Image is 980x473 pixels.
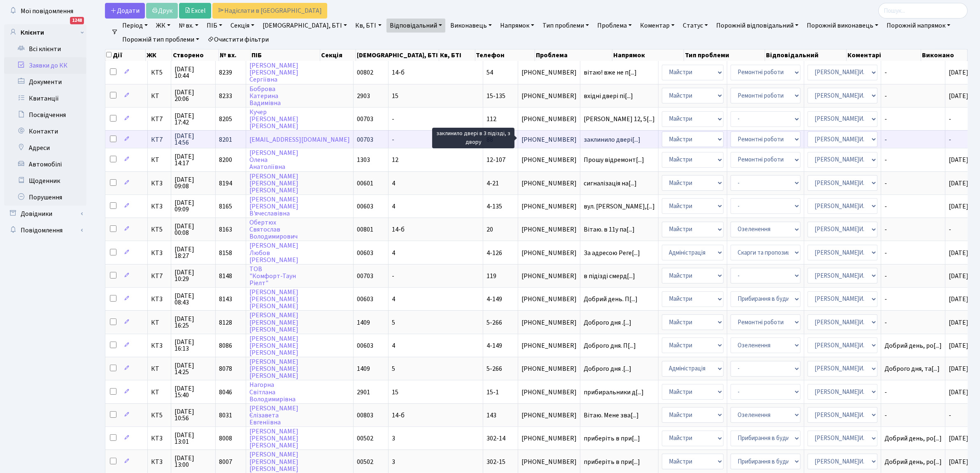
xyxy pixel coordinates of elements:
[584,388,644,397] span: прибиральники д[...]
[521,296,577,302] span: [PHONE_NUMBER]
[249,241,298,265] a: [PERSON_NAME]Любов[PERSON_NAME]
[803,19,882,33] a: Порожній виконавець
[432,128,514,148] div: заклинило двері в 3 підізді, з двору
[357,91,370,101] span: 2903
[392,179,395,188] span: 4
[885,412,942,419] span: -
[949,115,951,124] span: -
[584,272,635,281] span: в підізді смерд[...]
[713,19,802,33] a: Порожній відповідальний
[521,342,577,349] span: [PHONE_NUMBER]
[105,49,146,61] th: Дії
[392,388,398,397] span: 15
[584,434,640,443] span: приберіть в при[...]
[175,362,212,375] span: [DATE] 14:25
[151,69,168,76] span: КТ5
[521,389,577,396] span: [PHONE_NUMBER]
[521,250,577,256] span: [PHONE_NUMBER]
[584,457,640,466] span: приберіть в при[...]
[4,140,86,156] a: Адреси
[219,49,251,61] th: № вх.
[175,246,212,259] span: [DATE] 18:27
[487,388,499,397] span: 15-1
[392,225,405,234] span: 14-б
[175,133,212,146] span: [DATE] 14:56
[175,408,212,421] span: [DATE] 10:56
[175,385,212,398] span: [DATE] 15:40
[392,135,394,144] span: -
[175,223,212,236] span: [DATE] 00:08
[949,91,968,101] span: [DATE]
[521,136,577,143] span: [PHONE_NUMBER]
[151,342,168,349] span: КТ3
[249,311,298,334] a: [PERSON_NAME][PERSON_NAME][PERSON_NAME]
[521,365,577,372] span: [PHONE_NUMBER]
[105,3,145,19] a: Додати
[4,24,86,41] a: Клієнти
[392,295,395,304] span: 4
[357,272,373,281] span: 00703
[885,273,942,279] span: -
[119,33,203,47] a: Порожній тип проблеми
[320,49,356,61] th: Секція
[847,49,921,61] th: Коментарі
[219,318,232,327] span: 8128
[487,91,505,101] span: 15-135
[249,195,298,218] a: [PERSON_NAME][PERSON_NAME]В'ячеславівна
[487,202,502,211] span: 4-135
[219,295,232,304] span: 8143
[535,49,612,61] th: Проблема
[392,434,395,443] span: 3
[251,49,320,61] th: ПІБ
[356,49,439,61] th: [DEMOGRAPHIC_DATA], БТІ
[885,364,940,373] span: Доброго дня, та[...]
[521,180,577,187] span: [PHONE_NUMBER]
[392,155,398,164] span: 12
[175,199,212,213] span: [DATE] 09:09
[357,248,373,258] span: 00603
[151,389,168,396] span: КТ
[357,434,373,443] span: 00502
[249,84,281,108] a: БоброваКатеринаВадимівна
[392,341,395,350] span: 4
[151,226,168,233] span: КТ5
[175,112,212,126] span: [DATE] 17:42
[151,203,168,210] span: КТ3
[151,273,168,279] span: КТ7
[151,435,168,442] span: КТ3
[357,155,370,164] span: 1303
[219,135,232,144] span: 8201
[204,33,272,47] a: Очистити фільтри
[921,49,968,61] th: Виконано
[584,225,635,234] span: Вітаю. в 11у па[...]
[392,318,395,327] span: 5
[219,202,232,211] span: 8165
[497,19,538,33] a: Напрямок
[151,93,168,99] span: КТ
[4,222,86,239] a: Повідомлення
[249,288,298,311] a: [PERSON_NAME][PERSON_NAME][PERSON_NAME]
[175,455,212,468] span: [DATE] 13:00
[249,427,298,450] a: [PERSON_NAME][PERSON_NAME][PERSON_NAME]
[357,225,373,234] span: 00801
[584,179,637,188] span: сигналізація на[...]
[4,206,86,222] a: Довідники
[110,6,140,15] span: Додати
[203,19,226,33] a: ПІБ
[584,91,633,101] span: вхідні двері пі[...]
[151,136,168,143] span: КТ7
[70,17,84,24] div: 1248
[637,19,678,33] a: Коментар
[179,3,211,19] a: Excel
[249,172,298,195] a: [PERSON_NAME][PERSON_NAME][PERSON_NAME]
[885,180,942,187] span: -
[584,364,631,373] span: Доброго дня .[...]
[249,265,296,288] a: ТОВ"Комфорт-ТаунРіелт"
[249,218,298,241] a: ОбертюхСвятославВолодимирович
[539,19,592,33] a: Тип проблеми
[487,457,505,466] span: 302-15
[439,49,475,61] th: Кв, БТІ
[4,3,86,19] a: Мої повідомлення1248
[4,156,86,173] a: Автомобілі
[487,115,496,124] span: 112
